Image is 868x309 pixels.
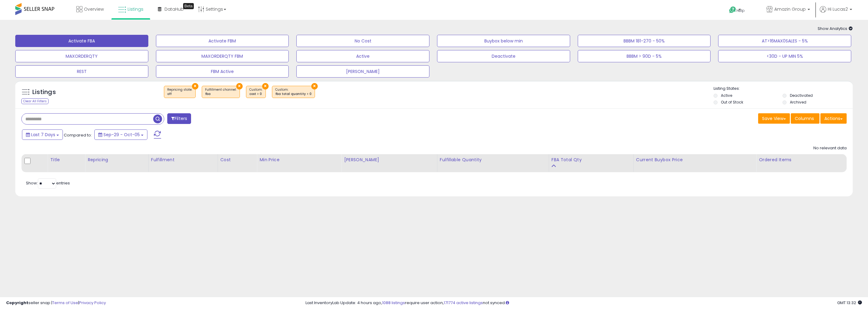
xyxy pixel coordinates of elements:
[437,35,570,47] button: Buybox below min
[296,65,429,78] button: [PERSON_NAME]
[791,113,819,124] button: Columns
[15,35,148,47] button: Activate FBA
[165,6,184,12] span: DataHub
[183,3,194,9] div: Tooltip anchor
[721,100,743,105] label: Out of Stock
[718,50,851,62] button: <30D - UP MIN 5%
[94,129,147,140] button: Sep-29 - Oct-05
[50,157,82,163] div: Title
[64,132,92,138] span: Compared to:
[552,157,631,163] div: FBA Total Qty
[167,113,191,124] button: Filters
[32,88,56,96] h5: Listings
[795,115,814,122] span: Columns
[636,157,754,163] div: Current Buybox Price
[736,8,745,13] span: Help
[156,35,289,47] button: Activate FBM
[578,50,711,62] button: BBBM > 90D - 5%
[296,50,429,62] button: Active
[249,87,262,96] span: Custom:
[205,92,237,96] div: fba
[759,157,844,163] div: Ordered Items
[26,180,70,186] span: Show: entries
[311,83,318,89] button: ×
[820,113,847,124] button: Actions
[167,87,192,96] span: Repricing state :
[758,113,790,124] button: Save View
[344,157,435,163] div: [PERSON_NAME]
[296,35,429,47] button: No Cost
[21,98,49,104] div: Clear All Filters
[440,157,546,163] div: Fulfillable Quantity
[813,145,847,151] div: No relevant data
[151,157,215,163] div: Fulfillment
[262,83,269,89] button: ×
[790,100,806,105] label: Archived
[828,6,848,12] span: Hi Lucas2
[721,93,732,98] label: Active
[88,157,146,163] div: Repricing
[103,132,140,138] span: Sep-29 - Oct-05
[15,50,148,62] button: MAXORDERQTY
[192,83,198,89] button: ×
[249,92,262,96] div: cost > 0
[156,50,289,62] button: MAXORDERQTY FBM
[818,26,853,31] span: Show Analytics
[820,6,852,20] a: Hi Lucas2
[259,157,339,163] div: Min Price
[156,65,289,78] button: FBM Active
[714,86,853,92] p: Listing States:
[22,129,63,140] button: Last 7 Days
[84,6,104,12] span: Overview
[578,35,711,47] button: BBBM 181-270 - 50%
[236,83,243,89] button: ×
[167,92,192,96] div: off
[15,65,148,78] button: REST
[275,87,312,96] span: Custom:
[790,93,813,98] label: Deactivated
[729,6,736,14] i: Get Help
[220,157,255,163] div: Cost
[128,6,143,12] span: Listings
[437,50,570,62] button: Deactivate
[774,6,806,12] span: Amazin Group
[275,92,312,96] div: fba total quantity > 0
[718,35,851,47] button: AT>16MAX0SALES - 5%
[205,87,237,96] span: Fulfillment channel :
[31,132,55,138] span: Last 7 Days
[724,2,757,20] a: Help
